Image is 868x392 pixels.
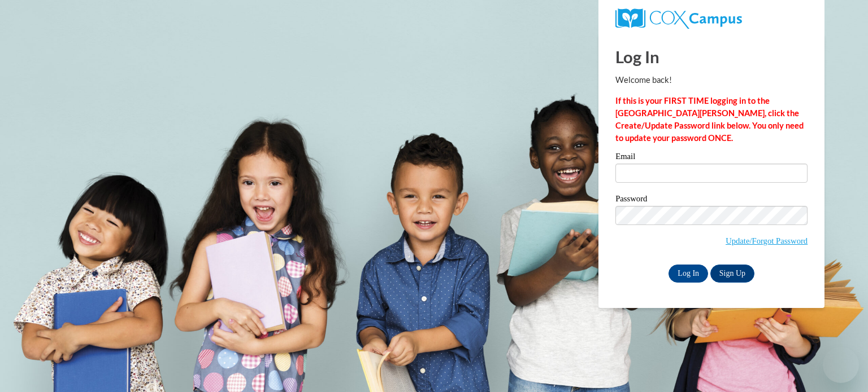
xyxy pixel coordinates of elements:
[615,96,804,143] strong: If this is your FIRST TIME logging in to the [GEOGRAPHIC_DATA][PERSON_NAME], click the Create/Upd...
[615,45,808,68] h1: Log In
[615,195,808,206] label: Password
[726,236,808,245] a: Update/Forgot Password
[615,74,808,86] p: Welcome back!
[710,265,754,283] a: Sign Up
[615,152,808,164] label: Email
[669,265,708,283] input: Log In
[615,8,742,29] img: COX Campus
[615,8,808,29] a: COX Campus
[823,347,859,383] iframe: Button to launch messaging window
